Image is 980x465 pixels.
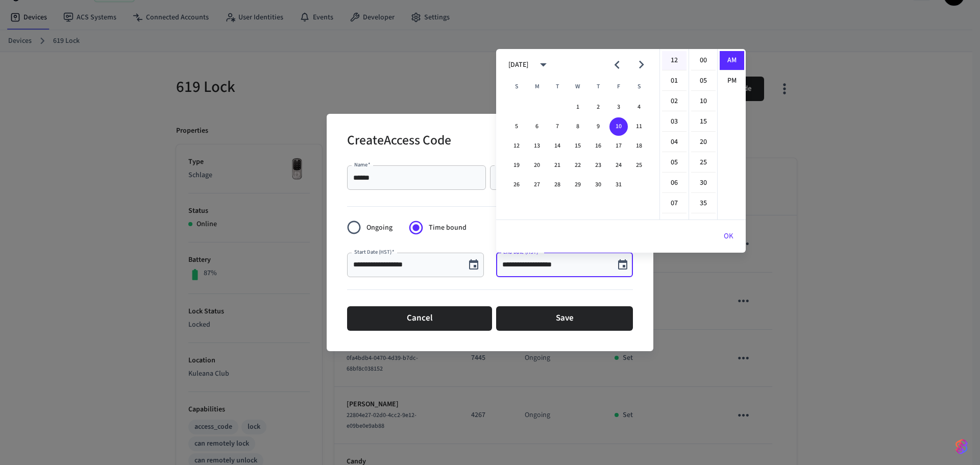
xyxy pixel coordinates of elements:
ul: Select hours [660,49,689,219]
button: 28 [548,176,567,194]
button: 19 [507,156,526,175]
li: PM [720,71,744,90]
span: Sunday [507,77,526,97]
img: SeamLogoGradient.69752ec5.svg [955,438,968,455]
button: 14 [548,137,567,155]
button: 4 [630,98,648,116]
li: 12 hours [662,51,687,70]
button: 18 [630,137,648,155]
label: Start Date (HST) [354,248,394,256]
span: Thursday [589,77,607,97]
button: Save [496,306,633,331]
li: 10 minutes [691,92,716,111]
button: 31 [609,176,628,194]
button: 15 [569,137,587,155]
button: 10 [609,117,628,136]
button: 20 [528,156,546,175]
li: 2 hours [662,92,687,111]
button: 13 [528,137,546,155]
button: 3 [609,98,628,116]
button: 5 [507,117,526,136]
span: Saturday [630,77,648,97]
button: 29 [569,176,587,194]
span: Time bound [429,223,467,233]
button: 9 [589,117,607,136]
li: 6 hours [662,174,687,193]
li: 40 minutes [691,214,716,234]
button: 6 [528,117,546,136]
button: 24 [609,156,628,175]
li: 25 minutes [691,153,716,173]
button: Choose date, selected date is Sep 26, 2025 [463,255,484,275]
li: AM [720,51,744,70]
label: Name [354,161,371,168]
span: Friday [609,77,628,97]
li: 20 minutes [691,133,716,152]
ul: Select meridiem [717,49,746,219]
button: 30 [589,176,607,194]
li: 4 hours [662,133,687,152]
li: 15 minutes [691,112,716,132]
button: Choose date, selected date is Oct 10, 2025 [612,255,633,275]
button: OK [712,224,746,249]
button: calendar view is open, switch to year view [531,53,555,77]
span: Tuesday [548,77,567,97]
button: Previous month [605,53,629,77]
ul: Select minutes [689,49,717,219]
label: End Date (HST) [503,248,541,256]
li: 8 hours [662,214,687,234]
li: 30 minutes [691,174,716,193]
li: 3 hours [662,112,687,132]
h2: Create Access Code [347,126,451,157]
span: Ongoing [366,223,393,233]
button: 8 [569,117,587,136]
li: 35 minutes [691,194,716,213]
li: 0 minutes [691,51,716,70]
li: 1 hours [662,71,687,91]
button: 1 [569,98,587,116]
button: Cancel [347,306,492,331]
button: 17 [609,137,628,155]
button: 21 [548,156,567,175]
button: 2 [589,98,607,116]
li: 5 minutes [691,71,716,91]
button: 27 [528,176,546,194]
button: 16 [589,137,607,155]
button: 11 [630,117,648,136]
li: 7 hours [662,194,687,213]
button: Next month [629,53,653,77]
span: Monday [528,77,546,97]
button: 23 [589,156,607,175]
button: 7 [548,117,567,136]
span: Wednesday [569,77,587,97]
button: 22 [569,156,587,175]
li: 5 hours [662,153,687,173]
div: [DATE] [508,60,528,70]
button: 12 [507,137,526,155]
button: 26 [507,176,526,194]
button: 25 [630,156,648,175]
